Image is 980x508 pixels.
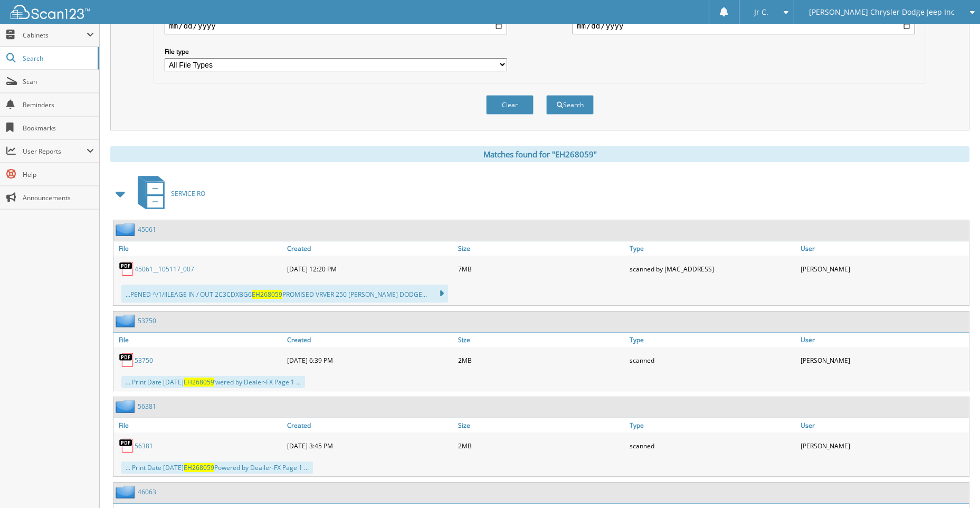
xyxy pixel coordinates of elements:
div: 2MB [455,435,626,456]
span: Reminders [23,100,94,109]
a: 56381 [138,402,156,411]
div: scanned [627,435,798,456]
div: [DATE] 6:39 PM [284,350,455,371]
div: Matches found for "EH268059" [110,146,969,162]
span: EH268059 [252,290,282,299]
div: scanned by [MAC_ADDRESS] [627,258,798,279]
span: [PERSON_NAME] Chrysler Dodge Jeep Inc [809,9,955,15]
div: ... Print Date [DATE] Powered by Deailer-FX Page 1 ... [121,462,313,474]
div: [DATE] 3:45 PM [284,435,455,456]
button: Search [546,95,594,115]
span: Help [23,170,94,179]
span: EH268059 [184,463,214,472]
a: Size [455,241,626,256]
a: Type [627,241,798,256]
a: 56381 [135,441,153,450]
span: EH268059 [184,378,214,387]
span: Announcements [23,193,94,202]
div: scanned [627,350,798,371]
div: 2MB [455,350,626,371]
span: Scan [23,77,94,86]
div: [DATE] 12:20 PM [284,258,455,279]
span: Search [23,54,92,63]
img: PDF.png [119,352,135,368]
a: Created [284,333,455,347]
a: User [798,333,969,347]
div: ... Print Date [DATE] ‘wered by Dealer-FX Page 1 ... [121,376,305,388]
iframe: Chat Widget [927,457,980,508]
a: 46063 [138,487,156,496]
a: 53750 [138,316,156,325]
a: 45061__105117_007 [135,265,194,274]
div: [PERSON_NAME] [798,435,969,456]
input: end [573,17,915,34]
img: folder2.png [116,314,138,327]
a: SERVICE RO [131,173,205,214]
span: User Reports [23,147,87,156]
img: folder2.png [116,485,138,498]
button: Clear [486,95,534,115]
a: Created [284,241,455,256]
img: folder2.png [116,223,138,236]
div: [PERSON_NAME] [798,258,969,279]
input: start [165,17,507,34]
a: User [798,241,969,256]
div: ...PENED ^/1/IILEAGE IN / OUT 2C3CDXBG6 PROMISED VRVER 250 [PERSON_NAME] DODGE... [121,285,448,303]
a: File [113,241,284,256]
a: Created [284,418,455,432]
a: 53750 [135,356,153,365]
a: 45061 [138,225,156,234]
a: Type [627,418,798,432]
span: SERVICE RO [171,189,205,198]
a: Type [627,333,798,347]
a: Size [455,418,626,432]
label: File type [165,47,507,56]
span: Jr C. [754,9,768,15]
img: folder2.png [116,400,138,413]
a: Size [455,333,626,347]
img: PDF.png [119,438,135,454]
img: scan123-logo-white.svg [11,5,90,19]
a: User [798,418,969,432]
span: Bookmarks [23,124,94,133]
span: Cabinets [23,31,87,40]
img: PDF.png [119,261,135,277]
div: 7MB [455,258,626,279]
a: File [113,333,284,347]
div: [PERSON_NAME] [798,350,969,371]
a: File [113,418,284,432]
